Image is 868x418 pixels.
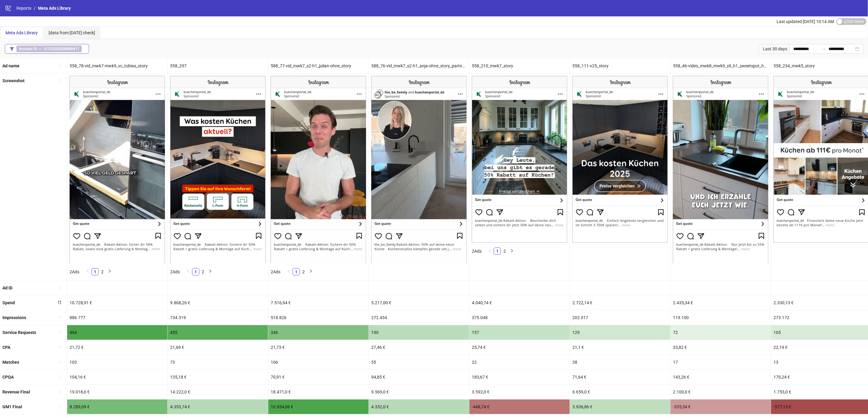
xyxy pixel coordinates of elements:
div: 494 [67,325,167,340]
div: 9.569,0 € [369,385,469,399]
div: 70,91 € [268,370,369,384]
div: 588_77-vid_mwk7_s2-h1_julian-ohne_story [268,59,369,73]
li: Next Page [307,268,314,275]
a: 2 [501,248,508,255]
div: 21,73 € [268,340,369,355]
a: 2 [200,268,206,275]
div: 9.868,26 € [168,295,268,310]
div: 734.319 [168,310,268,325]
div: 94,85 € [369,370,469,384]
span: == [16,46,82,52]
b: Revenue Final [2,389,30,394]
div: -448,74 € [469,399,570,414]
b: Ad name [2,63,19,68]
li: Next Page [508,248,516,255]
div: 22 [469,355,570,369]
div: 27,46 € [369,340,469,355]
button: left [285,268,293,275]
a: 1 [293,268,300,275]
b: Service Requests [2,330,36,335]
span: left [86,269,90,273]
span: Meta Ads Library [38,6,71,11]
img: Screenshot 6851193977661 [572,76,668,243]
div: -335,34 € [671,399,771,414]
div: 518.826 [268,310,369,325]
a: 1 [92,268,98,275]
div: 2.435,34 € [671,295,771,310]
span: sort-ascending [57,315,62,319]
div: 18.471,0 € [268,385,369,399]
button: left [84,268,91,275]
span: sort-ascending [57,345,62,349]
a: Reports [15,5,33,12]
div: 19.018,0 € [67,385,167,399]
div: 73 [168,355,268,369]
div: 202.017 [570,310,670,325]
div: 886.777 [67,310,167,325]
span: sort-descending [57,300,62,305]
div: 103 [67,355,167,369]
button: right [307,268,314,275]
li: Next Page [207,268,214,275]
div: 4.352,0 € [369,399,469,414]
span: 2 Ads [472,249,482,254]
b: GM1 Final [2,404,22,409]
button: right [207,268,214,275]
div: 135,18 € [168,370,268,384]
span: Meta Ads Library [5,30,38,35]
span: 2 Ads [70,269,79,274]
img: Screenshot 6851193971661 [271,76,366,263]
div: 588_76-vid_mwk7_s2-h1_anja-ohne_story_partnership [369,59,469,73]
button: left [486,248,494,255]
div: 6.659,0 € [570,385,670,399]
div: 119.100 [671,310,771,325]
b: 10152552028868411 [43,47,79,51]
div: 2.722,14 € [570,295,670,310]
div: 3.936,86 € [570,399,670,414]
li: 1 [91,268,99,275]
b: CPQA [2,375,14,379]
div: 106 [268,355,369,369]
div: 17 [671,355,771,369]
span: sort-ascending [57,64,62,68]
span: Last updated [DATE] 10:14 AM [777,19,834,24]
b: Screenshot [2,78,25,83]
div: 14.222,0 € [168,385,268,399]
span: right [108,269,112,273]
a: 1 [494,248,501,255]
div: 455 [168,325,268,340]
span: left [287,269,291,273]
b: Matches [2,360,19,365]
a: 1 [192,268,199,275]
li: 1 [494,248,501,255]
div: 4.040,74 € [469,295,570,310]
div: 7.516,94 € [268,295,369,310]
li: 2 [300,268,307,275]
div: 558_78-vid_mwk7-mwk9_vc_tobias_story [67,59,167,73]
div: 143,26 € [671,370,771,384]
li: Previous Page [84,268,91,275]
div: 558_46-video_mwk8_mwk9_s9_h1_sweetspot_hermann_story [671,59,771,73]
div: 33,82 € [671,340,771,355]
span: sort-ascending [57,360,62,364]
img: Screenshot 6868578026261 [371,76,467,263]
span: sort-ascending [57,405,62,409]
li: 2 [501,248,508,255]
button: Account ID == 10152552028868411 [5,44,89,54]
li: Next Page [106,268,113,275]
div: 21,72 € [67,340,167,355]
b: Spend [2,300,15,305]
span: right [309,269,313,273]
a: 2 [99,268,106,275]
a: 2 [300,268,307,275]
div: 8.289,09 € [67,399,167,414]
b: CPA [2,345,10,350]
li: / [34,5,36,12]
div: 2.100,0 € [671,385,771,399]
b: Impressions [2,315,26,320]
div: Last 30 days [759,44,790,54]
li: 2 [199,268,207,275]
div: 157 [469,325,570,340]
span: right [208,269,212,273]
div: 272.434 [369,310,469,325]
